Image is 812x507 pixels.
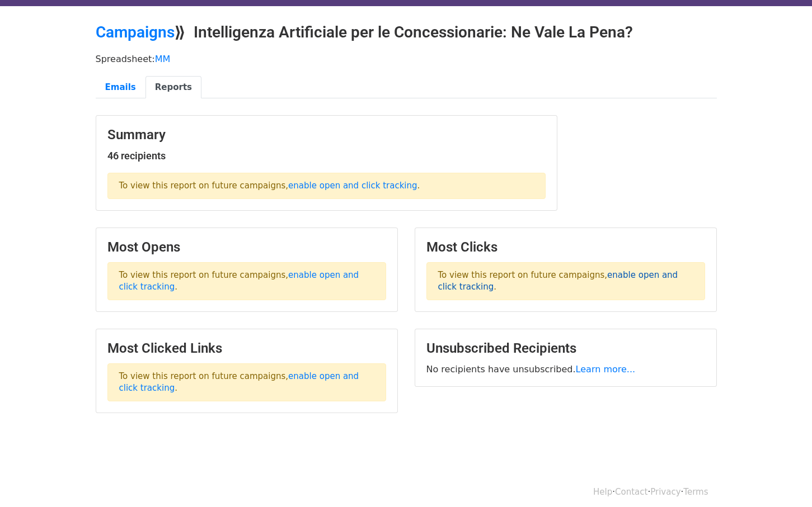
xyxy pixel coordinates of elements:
[107,363,386,401] p: To view this report on future campaigns, .
[107,239,386,255] h3: Most Opens
[576,364,636,375] a: Learn more...
[107,150,546,162] h5: 46 recipients
[96,76,145,99] a: Emails
[96,53,717,65] p: Spreadsheet:
[650,487,680,497] a: Privacy
[107,262,386,300] p: To view this report on future campaigns, .
[683,487,708,497] a: Terms
[155,54,171,64] a: MM
[107,127,546,143] h3: Summary
[593,487,612,497] a: Help
[145,76,201,99] a: Reports
[426,262,705,300] p: To view this report on future campaigns, .
[426,340,705,357] h3: Unsubscribed Recipients
[426,363,705,375] p: No recipients have unsubscribed.
[96,23,717,42] h2: ⟫ Intelligenza Artificiale per le Concessionarie: Ne Vale La Pena?
[756,453,812,507] iframe: Chat Widget
[107,340,386,357] h3: Most Clicked Links
[426,239,705,255] h3: Most Clicks
[288,181,417,191] a: enable open and click tracking
[615,487,647,497] a: Contact
[107,173,546,199] p: To view this report on future campaigns, .
[96,23,175,41] a: Campaigns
